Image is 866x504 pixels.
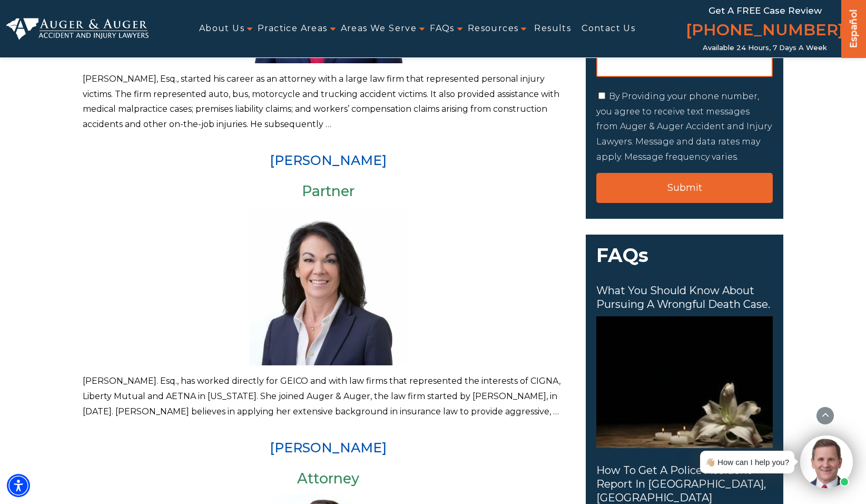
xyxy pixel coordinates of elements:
[270,152,387,168] a: [PERSON_NAME]
[708,5,822,16] span: Get a FREE Case Review
[705,455,789,469] div: 👋🏼 How can I help you?
[83,183,573,199] h3: Partner
[686,18,844,44] a: [PHONE_NUMBER]
[258,17,328,41] a: Practice Areas
[596,316,773,448] img: What you should know about pursuing a wrongful death case.
[6,18,149,40] img: Auger & Auger Accident and Injury Lawyers Logo
[199,17,244,41] a: About Us
[83,471,573,487] h3: Attorney
[703,44,827,52] span: Available 24 Hours, 7 Days a Week
[586,235,783,285] span: FAQs
[534,17,571,41] a: Results
[430,17,455,41] a: FAQs
[596,284,773,448] a: What you should know about pursuing a wrongful death case. What you should know about pursuing a ...
[83,374,573,419] p: [PERSON_NAME]. Esq., has worked directly for GEICO and with law firms that represented the intere...
[270,440,387,455] a: [PERSON_NAME]
[596,173,773,203] input: Submit
[816,406,834,425] button: scroll to up
[800,435,853,488] img: Intaker widget Avatar
[468,17,519,41] a: Resources
[83,72,573,132] p: [PERSON_NAME], Esq., started his career as an attorney with a large law firm that represented per...
[582,17,635,41] a: Contact Us
[249,207,407,365] img: Arlene Auger
[596,284,773,311] span: What you should know about pursuing a wrongful death case.
[7,474,30,497] div: Accessibility Menu
[341,17,417,41] a: Areas We Serve
[596,91,772,162] label: By Providing your phone number, you agree to receive text messages from Auger & Auger Accident an...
